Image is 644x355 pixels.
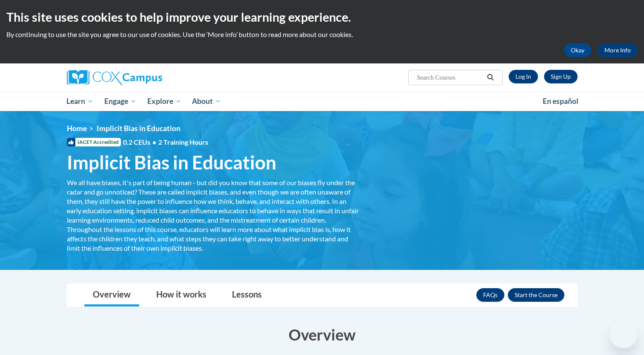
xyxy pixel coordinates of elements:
span: About [192,96,221,106]
a: FAQs [476,288,504,302]
span: • [152,138,156,146]
a: En español [537,92,584,110]
a: Explore [142,92,187,111]
div: Main menu [54,92,590,111]
span: Explore [147,96,181,106]
h3: Overview [67,324,578,345]
span: Implicit Bias in Education [97,124,180,133]
a: Lessons [223,284,270,306]
a: Overview [84,284,139,306]
a: Engage [99,92,142,111]
a: How it works [148,284,215,306]
a: Log In [509,70,538,83]
span: 2 Training Hours [158,138,208,146]
input: Search Courses [416,72,484,83]
a: More Info [598,43,638,57]
button: Okay [564,43,591,57]
img: Cox Campus [67,70,162,85]
span: Engage [104,96,136,106]
a: About [186,92,226,111]
a: Home [67,124,87,133]
a: Learn [61,92,99,111]
p: By continuing to use the site you agree to our use of cookies. Use the ‘More info’ button to read... [6,30,638,39]
button: Enroll [508,288,564,302]
span: 0.2 CEUs [123,137,208,147]
button: Search [484,72,497,83]
h2: This site uses cookies to help improve your learning experience. [6,9,638,26]
iframe: Button to launch messaging window [610,321,637,348]
span: En español [543,97,578,106]
span: Learn [66,96,93,106]
a: Cox Campus [67,70,229,85]
a: Register [544,70,578,83]
div: We all have biases, it's part of being human - but did you know that some of our biases fly under... [67,178,361,253]
span: Implicit Bias in Education [67,151,276,174]
span: IACET Accredited [67,138,121,146]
